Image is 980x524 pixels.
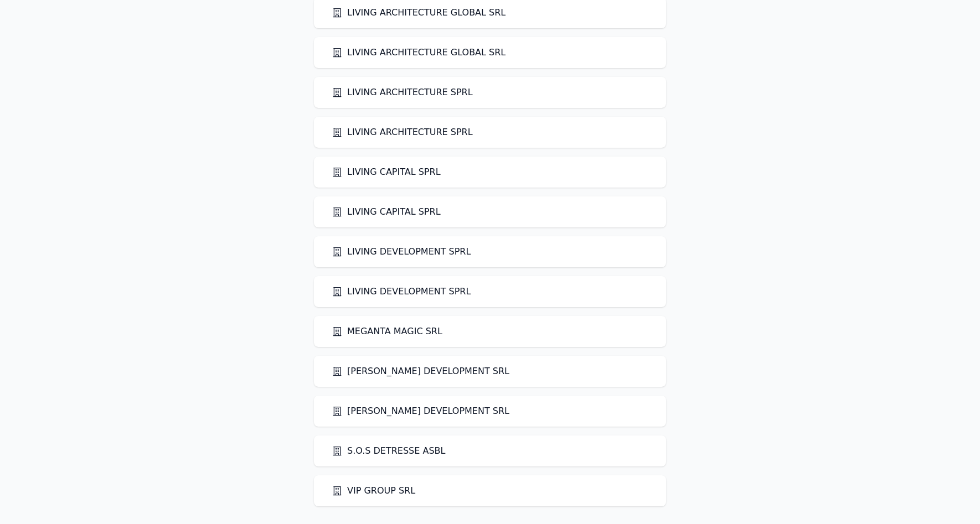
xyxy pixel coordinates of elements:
[332,245,471,258] a: LIVING DEVELOPMENT SPRL
[332,205,441,219] a: LIVING CAPITAL SPRL
[332,404,509,418] a: [PERSON_NAME] DEVELOPMENT SRL
[332,365,509,378] a: [PERSON_NAME] DEVELOPMENT SRL
[332,86,473,99] a: LIVING ARCHITECTURE SPRL
[332,444,445,458] a: S.O.S DETRESSE ASBL
[332,325,442,338] a: MEGANTA MAGIC SRL
[332,484,415,497] a: VIP GROUP SRL
[332,6,506,19] a: LIVING ARCHITECTURE GLOBAL SRL
[332,165,441,179] a: LIVING CAPITAL SPRL
[332,126,473,139] a: LIVING ARCHITECTURE SPRL
[332,46,506,59] a: LIVING ARCHITECTURE GLOBAL SRL
[332,285,471,298] a: LIVING DEVELOPMENT SPRL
